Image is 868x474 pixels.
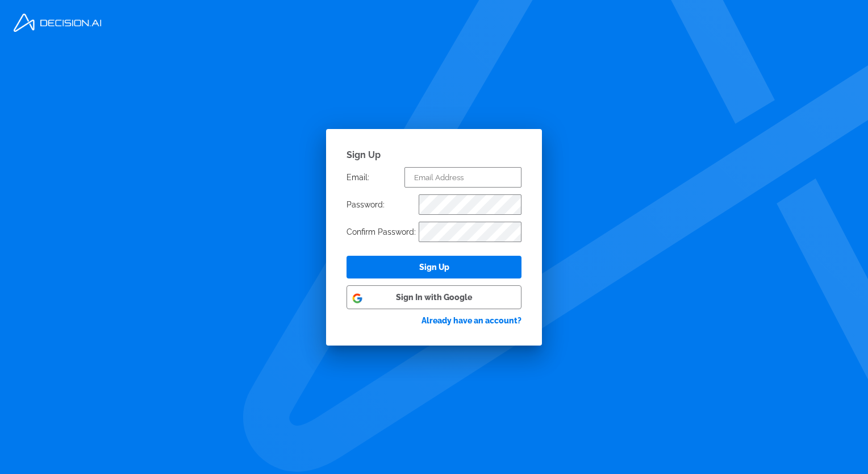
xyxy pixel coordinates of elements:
[347,173,369,182] p: Email:
[404,167,521,188] input: Email Address
[347,316,521,325] p: Already have an account?
[347,200,385,209] p: Password:
[347,256,521,278] button: Sign Up
[347,227,416,236] p: Confirm Password:
[347,285,521,309] button: Sign In with Google
[347,149,521,160] h3: Sign Up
